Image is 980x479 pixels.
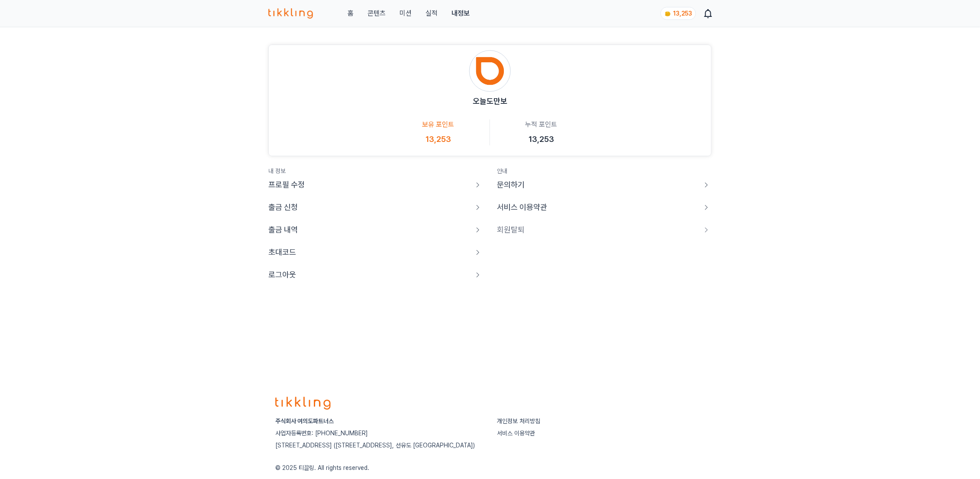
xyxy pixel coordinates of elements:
a: 개인정보 처리방침 [497,418,540,424]
p: 출금 신청 [268,201,298,213]
p: 보유 포인트 [422,119,455,130]
a: 홈 [348,8,354,19]
p: 주식회사 여의도파트너스 [275,417,483,425]
h2: 안내 [497,167,712,175]
img: logo [275,397,331,410]
a: 로그아웃 [268,269,483,281]
p: 문의하기 [497,179,525,191]
p: 서비스 이용약관 [497,201,547,213]
a: 출금 신청 [268,201,483,213]
p: © 2025 티끌링. All rights reserved. [275,463,705,472]
a: 실적 [426,8,438,19]
a: 회원탈퇴 [497,224,712,236]
p: 회원탈퇴 [497,224,525,236]
img: coin [664,10,671,17]
h2: 내 정보 [268,167,483,175]
a: 프로필 수정 [268,179,483,191]
p: 13,253 [426,133,451,145]
a: 서비스 이용약관 [497,430,535,437]
p: 오늘도만보 [473,95,507,107]
p: 출금 내역 [268,224,298,236]
img: 티끌링 [268,8,313,19]
p: 누적 포인트 [525,119,558,130]
button: 미션 [400,8,412,19]
a: 문의하기 [497,179,712,191]
a: 서비스 이용약관 [497,201,712,213]
a: 초대코드 [268,246,483,258]
p: 로그아웃 [268,269,296,281]
img: profile [469,50,511,92]
a: 내정보 [451,8,470,19]
p: 사업자등록번호: [PHONE_NUMBER] [275,429,483,437]
a: 콘텐츠 [367,8,386,19]
span: 13,253 [673,10,692,17]
a: coin 13,253 [661,7,694,20]
p: 초대코드 [268,246,296,258]
p: 프로필 수정 [268,179,305,191]
p: 13,253 [529,133,554,145]
a: 출금 내역 [268,224,483,236]
p: [STREET_ADDRESS] ([STREET_ADDRESS], 선유도 [GEOGRAPHIC_DATA]) [275,441,483,450]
